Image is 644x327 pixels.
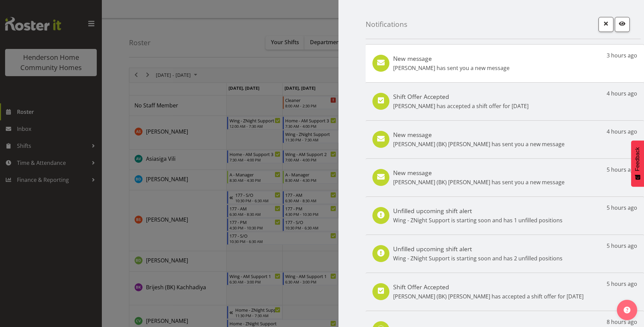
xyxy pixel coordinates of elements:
[393,131,565,138] h5: New message
[607,318,637,326] p: 8 hours ago
[393,93,529,100] h5: Shift Offer Accepted
[393,64,510,72] p: [PERSON_NAME] has sent you a new message
[393,292,584,300] p: [PERSON_NAME] (BK) [PERSON_NAME] has accepted a shift offer for [DATE]
[393,245,563,253] h5: Unfilled upcoming shift alert
[393,55,510,62] h5: New message
[607,89,637,98] p: 4 hours ago
[366,20,407,28] h4: Notifications
[634,147,641,171] span: Feedback
[393,254,563,262] p: Wing - ZNight Support is starting soon and has 2 unfilled positions
[393,283,584,291] h5: Shift Offer Accepted
[615,17,630,32] button: Mark as read
[393,207,563,214] h5: Unfilled upcoming shift alert
[607,280,637,288] p: 5 hours ago
[393,140,565,148] p: [PERSON_NAME] (BK) [PERSON_NAME] has sent you a new message
[393,178,565,186] p: [PERSON_NAME] (BK) [PERSON_NAME] has sent you a new message
[599,17,613,32] button: Close
[393,169,565,176] h5: New message
[607,166,637,174] p: 5 hours ago
[607,204,637,212] p: 5 hours ago
[393,102,529,110] p: [PERSON_NAME] has accepted a shift offer for [DATE]
[393,216,563,224] p: Wing - ZNight Support is starting soon and has 1 unfilled positions
[607,242,637,250] p: 5 hours ago
[607,127,637,136] p: 4 hours ago
[607,51,637,59] p: 3 hours ago
[631,140,644,187] button: Feedback - Show survey
[624,307,630,313] img: help-xxl-2.png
